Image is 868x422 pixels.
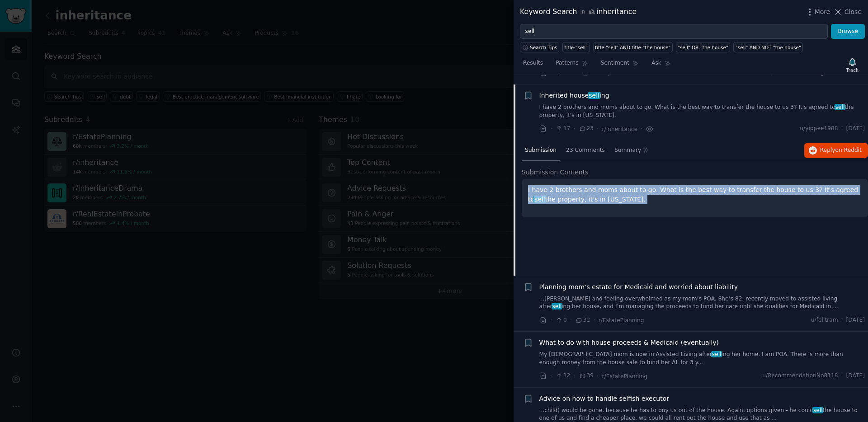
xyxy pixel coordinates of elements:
[841,372,843,380] span: ·
[651,59,661,67] span: Ask
[530,44,557,51] span: Search Tips
[539,103,865,119] a: I have 2 brothers and moms about to go. What is the best way to transfer the house to us 3? It's ...
[574,124,576,134] span: ·
[539,91,609,100] a: Inherited houseselling
[846,125,865,133] span: [DATE]
[579,125,594,133] span: 23
[648,56,674,75] a: Ask
[575,316,590,324] span: 32
[602,373,648,380] span: r/EstatePlanning
[800,125,838,133] span: u/yippee1988
[846,67,859,73] div: Track
[815,7,830,17] span: More
[570,315,572,325] span: ·
[595,44,670,51] div: title:"sell" AND title:"the house"
[805,7,830,17] button: More
[580,8,585,16] span: in
[820,146,862,155] span: Reply
[550,315,552,325] span: ·
[597,371,599,381] span: ·
[556,59,578,67] span: Patterns
[539,351,865,366] a: My [DEMOGRAPHIC_DATA] mom is now in Assisted Living afterselling her home. I am POA. There is mor...
[552,56,591,75] a: Patterns
[539,394,670,403] a: Advice on how to handle selfish executor
[574,371,576,381] span: ·
[844,7,862,17] span: Close
[520,6,637,18] div: Keyword Search inheritance
[614,146,641,155] span: Summary
[588,92,600,99] span: sell
[520,42,559,52] button: Search Tips
[602,126,637,132] span: r/inheritance
[555,316,566,324] span: 0
[641,124,642,134] span: ·
[846,316,865,324] span: [DATE]
[520,56,546,75] a: Results
[593,315,595,325] span: ·
[804,143,868,158] button: Replyon Reddit
[566,146,605,155] span: 23 Comments
[711,351,722,357] span: sell
[599,317,644,324] span: r/EstatePlanning
[733,42,803,52] a: "sell" AND NOT "the house"
[523,59,543,67] span: Results
[539,282,738,292] a: Planning mom’s estate for Medicaid and worried about liability
[597,124,599,134] span: ·
[676,42,731,52] a: "sell" OR "the house"
[841,125,843,133] span: ·
[539,338,719,347] a: What to do with house proceeds & Medicaid (eventually)
[835,104,845,110] span: sell
[555,372,570,380] span: 12
[831,24,865,39] button: Browse
[601,59,629,67] span: Sentiment
[598,56,642,75] a: Sentiment
[835,147,862,153] span: on Reddit
[533,196,546,203] span: sell
[678,44,728,51] div: "sell" OR "the house"
[579,372,594,380] span: 39
[520,24,828,39] input: Try a keyword related to your business
[843,56,862,75] button: Track
[522,168,589,177] span: Submission Contents
[550,124,552,134] span: ·
[565,44,588,51] div: title:"sell"
[762,372,838,380] span: u/RecommendationNo8118
[841,316,843,324] span: ·
[539,91,609,100] span: Inherited house ing
[555,125,570,133] span: 17
[525,146,557,155] span: Submission
[846,372,865,380] span: [DATE]
[552,303,562,309] span: sell
[528,185,862,204] p: I have 2 brothers and moms about to go. What is the best way to transfer the house to us 3? It's ...
[833,7,862,17] button: Close
[736,44,801,51] div: "sell" AND NOT "the house"
[550,371,552,381] span: ·
[562,42,590,52] a: title:"sell"
[812,407,823,413] span: sell
[593,42,673,52] a: title:"sell" AND title:"the house"
[811,316,838,324] span: u/felitram
[539,295,865,311] a: ...[PERSON_NAME] and feeling overwhelmed as my mom’s POA. She’s 82, recently moved to assisted li...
